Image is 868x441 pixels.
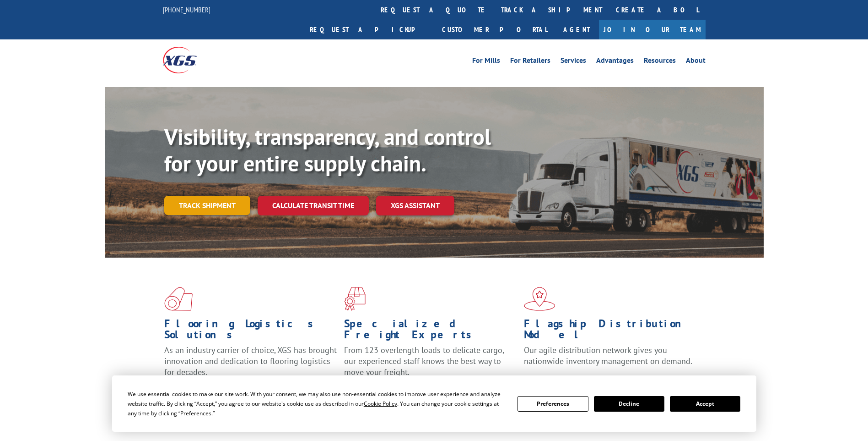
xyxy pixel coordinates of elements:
a: Track shipment [164,196,250,215]
span: Preferences [180,409,211,417]
a: Agent [554,20,599,39]
a: Services [561,57,586,67]
a: Customer Portal [435,20,554,39]
p: From 123 overlength loads to delicate cargo, our experienced staff knows the best way to move you... [344,345,517,386]
a: Resources [644,57,676,67]
div: We use essential cookies to make our site work. With your consent, we may also use non-essential ... [128,389,507,418]
img: xgs-icon-total-supply-chain-intelligence-red [164,287,193,311]
h1: Flagship Distribution Model [524,318,697,345]
span: Our agile distribution network gives you nationwide inventory management on demand. [524,345,692,366]
a: Request a pickup [303,20,435,39]
h1: Flooring Logistics Solutions [164,318,337,345]
b: Visibility, transparency, and control for your entire supply chain. [164,122,491,177]
a: For Mills [472,57,500,67]
span: As an industry carrier of choice, XGS has brought innovation and dedication to flooring logistics... [164,345,337,377]
a: Calculate transit time [258,196,369,215]
a: XGS ASSISTANT [376,196,454,215]
span: Cookie Policy [364,400,397,408]
button: Decline [594,396,664,412]
button: Accept [670,396,740,412]
a: About [686,57,706,67]
a: For Retailers [510,57,550,67]
button: Preferences [518,396,588,412]
a: Learn More > [524,375,638,386]
div: Cookie Consent Prompt [112,375,756,432]
a: Join Our Team [599,20,706,39]
img: xgs-icon-flagship-distribution-model-red [524,287,555,311]
a: Advantages [596,57,634,67]
h1: Specialized Freight Experts [344,318,517,345]
img: xgs-icon-focused-on-flooring-red [344,287,366,311]
a: [PHONE_NUMBER] [163,5,210,14]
